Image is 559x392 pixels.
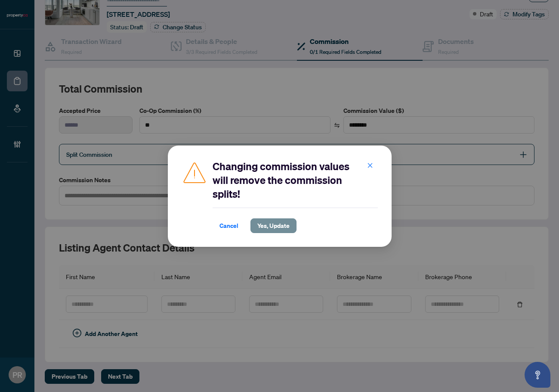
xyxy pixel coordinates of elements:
button: Open asap [525,362,550,388]
button: Cancel [213,218,245,233]
img: Caution Icon [182,159,207,185]
h2: Changing commission values will remove the commission splits! [213,159,378,201]
span: Yes, Update [257,219,290,233]
span: close [367,162,373,168]
span: Cancel [219,219,238,233]
button: Yes, Update [250,218,296,233]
